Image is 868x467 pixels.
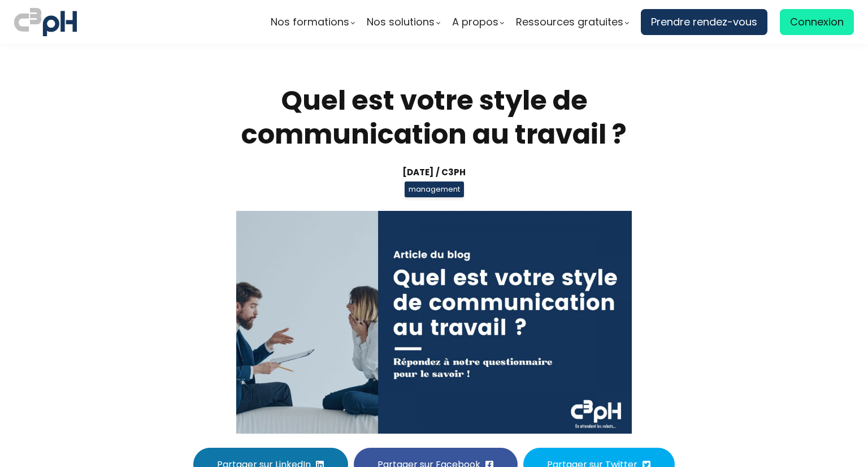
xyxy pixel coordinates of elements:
span: Prendre rendez-vous [651,14,757,31]
span: Nos solutions [367,14,435,31]
span: Ressources gratuites [516,14,623,31]
a: Connexion [780,9,854,35]
span: A propos [452,14,498,31]
span: Nos formations [271,14,349,31]
h1: Quel est votre style de communication au travail ? [171,84,697,152]
img: logo C3PH [14,6,77,38]
span: Connexion [790,14,844,31]
a: Prendre rendez-vous [641,9,767,35]
span: management [405,181,464,197]
iframe: chat widget [6,442,121,467]
div: [DATE] / C3pH [171,166,697,179]
img: a63dd5ff956d40a04b2922a7cb0a63a1.jpeg [236,211,632,434]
